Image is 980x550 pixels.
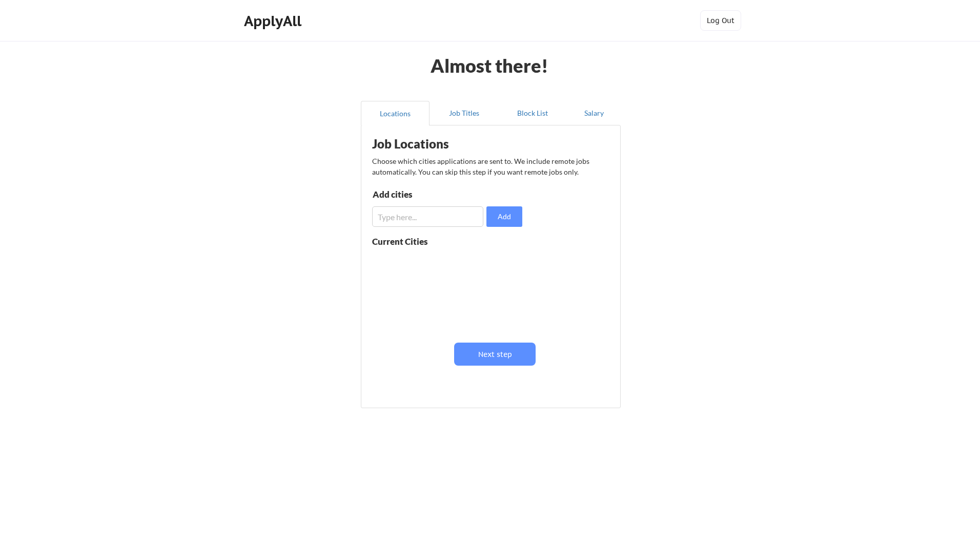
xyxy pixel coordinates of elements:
button: Next step [454,343,536,366]
button: Job Titles [430,101,498,125]
button: Log Out [700,10,741,31]
button: Add [486,206,522,227]
div: Current Cities [372,237,450,246]
input: Type here... [372,206,483,227]
div: Add cities [373,190,479,199]
div: ApplyAll [244,12,304,30]
button: Block List [498,101,567,125]
div: Almost there! [418,56,561,75]
div: Job Locations [372,138,501,150]
button: Salary [567,101,621,125]
button: Locations [361,101,430,125]
div: Choose which cities applications are sent to. We include remote jobs automatically. You can skip ... [372,156,608,177]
